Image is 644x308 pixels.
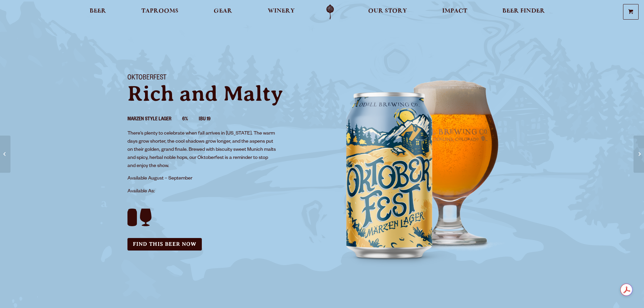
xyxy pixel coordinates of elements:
span: Beer [90,8,106,14]
p: Rich and Malty [127,83,314,104]
a: Gear [209,4,237,20]
a: Beer [85,4,111,20]
p: Available As: [127,188,314,196]
a: Taprooms [137,4,183,20]
li: IBU 19 [199,115,221,124]
li: 6% [182,115,199,124]
span: Gear [214,8,232,14]
span: Impact [442,8,467,14]
span: Winery [268,8,295,14]
a: Winery [263,4,299,20]
span: Beer Finder [502,8,545,14]
p: There’s plenty to celebrate when fall arrives in [US_STATE]. The warm days grow shorter, the cool... [127,130,277,170]
a: Our Story [364,4,411,20]
a: Find this Beer Now [127,238,202,251]
span: Taprooms [141,8,178,14]
h1: Oktoberfest [127,74,314,83]
a: Beer Finder [498,4,549,20]
img: Image of can and pour [322,66,525,269]
p: Available August – September [127,175,277,183]
a: Odell Home [317,4,343,20]
li: Marzen Style Lager [127,115,182,124]
a: Impact [438,4,472,20]
span: Our Story [368,8,407,14]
